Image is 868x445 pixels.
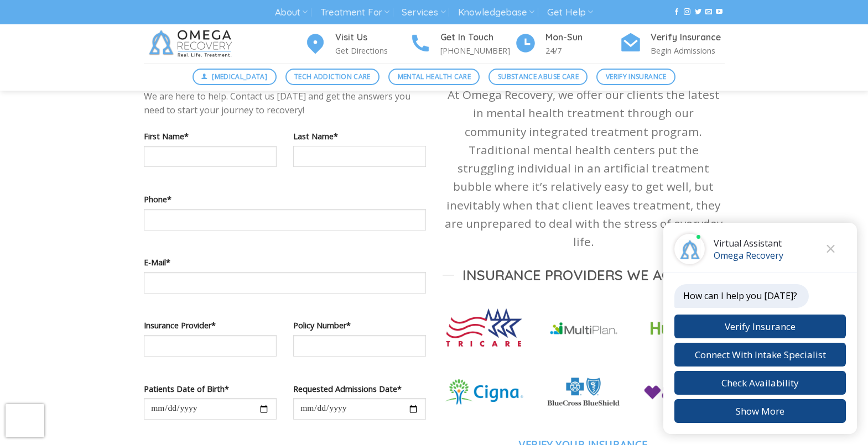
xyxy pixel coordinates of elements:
[684,8,690,16] a: Follow on Instagram
[335,30,409,45] h4: Visit Us
[144,193,426,206] label: Phone*
[144,24,241,63] img: Omega Recovery
[294,71,371,82] span: Tech Addiction Care
[673,8,680,16] a: Follow on Facebook
[293,130,426,143] label: Last Name*
[458,2,534,23] a: Knowledgebase
[212,71,267,82] span: [MEDICAL_DATA]
[335,44,409,57] p: Get Directions
[293,383,426,395] label: Requested Admissions Date*
[547,2,593,23] a: Get Help
[144,256,426,269] label: E-Mail*
[443,86,725,251] p: At Omega Recovery, we offer our clients the latest in mental health treatment through our communi...
[304,30,409,57] a: Visit Us Get Directions
[651,44,725,57] p: Begin Admissions
[193,69,277,85] a: [MEDICAL_DATA]
[716,8,723,16] a: Follow on YouTube
[285,69,380,85] a: Tech Addiction Care
[144,130,277,143] label: First Name*
[388,69,480,85] a: Mental Health Care
[275,2,308,23] a: About
[498,71,579,82] span: Substance Abuse Care
[606,71,667,82] span: Verify Insurance
[545,44,620,57] p: 24/7
[620,30,725,57] a: Verify Insurance Begin Admissions
[596,69,675,85] a: Verify Insurance
[402,2,445,23] a: Services
[462,266,705,284] span: Insurance Providers we Accept
[440,30,514,45] h4: Get In Touch
[398,71,471,82] span: Mental Health Care
[651,30,725,45] h4: Verify Insurance
[144,383,277,395] label: Patients Date of Birth*
[320,2,389,23] a: Treatment For
[144,319,277,332] label: Insurance Provider*
[545,30,620,45] h4: Mon-Sun
[144,90,426,118] p: We are here to help. Contact us [DATE] and get the answers you need to start your journey to reco...
[440,44,514,57] p: [PHONE_NUMBER]
[695,8,701,16] a: Follow on Twitter
[705,8,712,16] a: Send us an email
[409,30,514,57] a: Get In Touch [PHONE_NUMBER]
[293,319,426,332] label: Policy Number*
[488,69,588,85] a: Substance Abuse Care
